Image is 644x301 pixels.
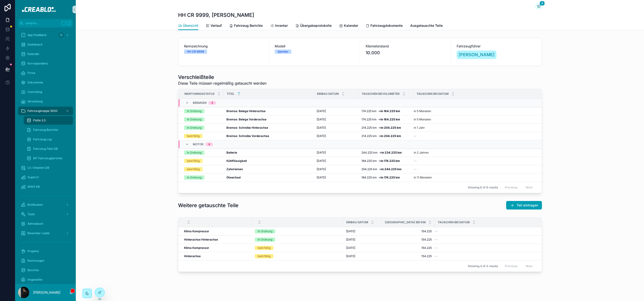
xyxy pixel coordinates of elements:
[27,278,42,282] span: Angestellte
[414,167,417,171] span: --
[410,23,443,28] span: Ausgetauschte Teile
[184,150,221,155] a: In Ordnung
[18,107,73,115] a: Fahrzeugmappe 3000
[226,176,311,179] a: Ölwechsel
[184,159,221,163] a: bald fällig
[226,109,266,113] strong: Bremse: Belege Hinterachse
[226,176,241,179] strong: Ölwechsel
[18,164,73,172] a: LV / Arbeiten DB
[361,126,411,130] a: 214.225 km →in 204.225 km
[381,159,400,163] strong: in 174.225 km
[226,118,266,121] strong: Bremse: Belege Vorderachse
[184,229,249,233] a: Klima Kompressor
[184,246,209,250] strong: Klima Kompressor
[178,202,239,209] h1: Weitere getauschte Teile
[27,109,58,113] span: Fahrzeugmappe 3000
[370,23,403,28] span: Fahrzeugdokumente
[275,23,288,28] span: Inventar
[226,109,311,113] a: Bremse: Belege Hinterachse
[184,126,221,130] a: In Ordnung
[317,167,326,171] span: [DATE]
[208,142,210,146] div: 4
[457,44,536,49] span: Fahrzeugführer
[317,159,326,163] span: [DATE]
[27,166,49,170] span: LV / Arbeiten DB
[346,229,379,233] a: [DATE]
[18,31,73,39] a: App Feedback12
[33,137,52,141] span: Fahrzeug Log
[506,201,542,210] button: Teil eintragen
[187,159,200,163] div: bald fällig
[381,134,401,138] strong: in 204.225 km
[27,222,43,226] span: Adressbuch
[58,32,64,38] div: 12
[317,134,356,138] a: [DATE]
[361,176,400,179] span: 184.225 km →
[184,167,221,171] a: bald fällig
[178,12,254,18] h1: HH CR 9999, [PERSON_NAME]
[18,256,73,265] a: Rechnungen
[226,134,269,138] strong: Bremse: Schreibe Vorderachse
[366,44,445,49] span: Kilometerstand
[18,19,73,27] button: Jump to...K
[18,229,73,237] a: Bewerber Leads
[414,176,432,179] p: in 11 Monaten
[226,151,311,155] a: Batterie
[414,151,536,155] a: in 2 Jahren
[27,81,43,84] span: Dokumente
[317,126,356,130] a: [DATE]
[18,275,73,284] a: Angestellte
[385,238,432,242] a: 154.225
[346,238,355,242] span: [DATE]
[344,23,358,28] span: Kalender
[226,134,311,138] a: Bremse: Schreibe Vorderachse
[339,21,358,31] a: Kalender
[361,134,411,138] a: 214.225 km →in 204.225 km
[346,220,368,224] span: Einbau Datum
[33,147,58,151] span: Fahrzeug Teile DB
[346,246,355,250] span: [DATE]
[18,219,73,228] a: Adressbuch
[27,212,35,216] span: Tools
[27,100,43,103] span: Verwaltung
[414,134,536,138] a: --
[435,229,536,233] a: --
[67,21,71,25] span: K
[385,246,432,250] a: 154.225
[381,109,400,113] strong: in 164.225 km
[27,33,47,37] span: App Feedback
[24,154,73,163] a: MT Fahrzeugberichte
[27,249,39,253] span: Projekte
[184,175,221,180] a: In Ordnung
[226,126,311,130] a: Bremse: Schreibe Hinterachse
[317,134,326,138] span: [DATE]
[414,159,536,163] a: --
[317,176,326,179] span: [DATE]
[18,59,73,68] a: Korrespondenz
[361,167,401,171] span: 254.225 km →
[366,21,403,31] a: Fahrzeugdokumente
[184,246,249,250] a: Klima Kompressor
[414,134,417,138] span: --
[468,264,498,268] span: Showing 4 of 4 results
[193,101,207,105] span: Bremsen
[317,109,326,113] span: [DATE]
[468,186,498,189] span: Showing 8 of 8 results
[385,229,432,233] a: 154.225
[226,167,243,171] strong: Zahnriemen
[193,142,203,146] span: Motor
[361,159,411,163] a: 184.225 km →in 174.225 km
[385,254,432,258] a: 154.225
[457,50,496,59] a: [PERSON_NAME]
[27,43,42,46] span: Dashboard
[346,254,379,258] a: [DATE]
[178,80,266,86] span: Diese Teile müssen regelmäßig getauscht werden
[184,117,221,122] a: In Ordnung
[361,126,401,129] span: 214.225 km →
[184,238,218,241] strong: Hinterachse Hinterachse
[346,229,355,233] span: [DATE]
[18,210,73,219] a: Tools
[361,134,401,138] span: 214.225 km →
[27,259,44,263] span: Rechnungen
